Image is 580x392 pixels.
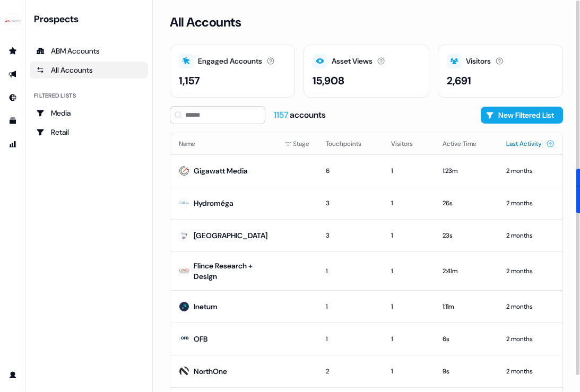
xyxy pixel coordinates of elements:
div: Filtered lists [34,91,76,100]
a: Go to outbound experience [4,66,21,83]
div: 2 months [506,230,555,241]
div: 2 months [506,198,555,208]
div: 1 [391,230,426,241]
a: Go to profile [4,367,21,384]
div: 1:23m [443,165,489,176]
div: 2 [326,366,374,377]
div: Media [36,108,142,118]
div: 1 [391,198,426,208]
a: Go to prospects [4,42,21,59]
button: Visitors [391,134,426,153]
div: Stage [284,138,309,149]
div: 1 [391,165,426,176]
div: 2 months [506,334,555,344]
div: 2:41m [443,266,489,276]
div: 26s [443,198,489,208]
div: 1 [326,266,374,276]
button: Last Activity [506,134,555,153]
div: Visitors [466,56,491,67]
h3: All Accounts [170,14,241,30]
div: 1 [391,334,426,344]
div: Retail [36,127,142,137]
div: Engaged Accounts [198,56,262,67]
div: Inetum [194,301,218,312]
div: Flince Research + Design [194,260,267,282]
div: All Accounts [36,65,142,75]
a: Go to Inbound [4,89,21,106]
div: 3 [326,198,374,208]
button: Touchpoints [326,134,374,153]
div: Hydroméga [194,198,233,208]
a: Go to Media [30,104,148,121]
a: Go to attribution [4,136,21,153]
th: Name [170,133,276,154]
button: Active Time [443,134,489,153]
div: NorthOne [194,366,227,377]
a: Go to templates [4,112,21,129]
div: 1:11m [443,301,489,312]
div: Asset Views [332,56,373,67]
div: Gigawatt Media [194,165,248,176]
a: All accounts [30,62,148,79]
div: 6 [326,165,374,176]
div: OFB [194,334,207,344]
div: 9s [443,366,489,377]
div: 1 [326,334,374,344]
div: 2 months [506,366,555,377]
div: 1 [391,266,426,276]
div: 2 months [506,165,555,176]
div: 2 months [506,266,555,276]
div: [GEOGRAPHIC_DATA] [194,230,267,241]
span: 1157 [274,109,290,120]
div: 23s [443,230,489,241]
a: ABM Accounts [30,42,148,59]
button: New Filtered List [481,107,563,124]
div: 1 [326,301,374,312]
div: 2,691 [447,73,471,89]
div: 1 [391,301,426,312]
div: accounts [274,109,326,121]
div: 2 months [506,301,555,312]
a: Go to Retail [30,124,148,141]
div: 3 [326,230,374,241]
div: 15,908 [313,73,344,89]
div: 1 [391,366,426,377]
div: 1,157 [179,73,200,89]
div: ABM Accounts [36,46,142,56]
div: 6s [443,334,489,344]
div: Prospects [34,13,148,25]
